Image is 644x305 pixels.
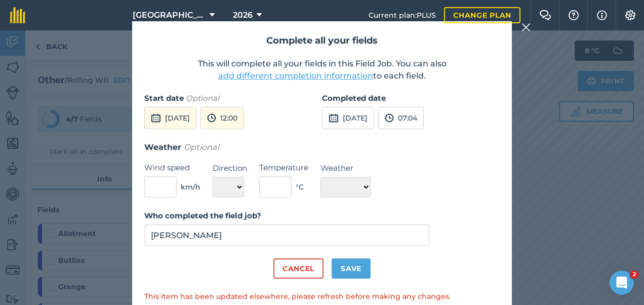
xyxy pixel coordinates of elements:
button: 07:04 [378,107,424,129]
span: ° C [296,181,304,193]
em: Optional [186,93,219,103]
img: A question mark icon [568,10,580,20]
p: This item has been updated elsewhere, please refresh before making any changes. [144,291,500,302]
img: A cog icon [624,10,636,20]
img: svg+xml;base64,PD94bWwgdmVyc2lvbj0iMS4wIiBlbmNvZGluZz0idXRmLTgiPz4KPCEtLSBHZW5lcmF0b3I6IEFkb2JlIE... [207,112,216,124]
label: Weather [320,162,371,174]
button: Cancel [273,258,324,279]
strong: Completed date [322,93,386,103]
strong: Start date [144,93,184,103]
strong: Who completed the field job? [144,211,261,220]
h3: Weather [144,141,500,154]
img: svg+xml;base64,PD94bWwgdmVyc2lvbj0iMS4wIiBlbmNvZGluZz0idXRmLTgiPz4KPCEtLSBHZW5lcmF0b3I6IEFkb2JlIE... [151,112,161,124]
iframe: Intercom live chat [610,271,634,295]
img: svg+xml;base64,PD94bWwgdmVyc2lvbj0iMS4wIiBlbmNvZGluZz0idXRmLTgiPz4KPCEtLSBHZW5lcmF0b3I6IEFkb2JlIE... [385,112,394,124]
span: [GEOGRAPHIC_DATA] [133,9,206,21]
span: km/h [181,181,200,193]
button: [DATE] [144,107,196,129]
button: 12:00 [200,107,244,129]
button: Save [332,258,371,279]
img: svg+xml;base64,PD94bWwgdmVyc2lvbj0iMS4wIiBlbmNvZGluZz0idXRmLTgiPz4KPCEtLSBHZW5lcmF0b3I6IEFkb2JlIE... [329,112,339,124]
label: Direction [213,162,247,174]
img: svg+xml;base64,PHN2ZyB4bWxucz0iaHR0cDovL3d3dy53My5vcmcvMjAwMC9zdmciIHdpZHRoPSIxNyIgaGVpZ2h0PSIxNy... [597,9,607,21]
label: Wind speed [144,162,200,174]
img: Two speech bubbles overlapping with the left bubble in the forefront [539,10,551,20]
img: fieldmargin Logo [10,7,25,23]
label: Temperature [259,162,308,174]
p: This will complete all your fields in this Field Job. You can also to each field. [144,58,500,82]
em: Optional [184,142,219,152]
span: 2026 [233,9,253,21]
a: Change plan [444,7,520,23]
span: Current plan : PLUS [369,10,436,21]
h2: Complete all your fields [144,33,500,48]
button: [DATE] [322,107,374,129]
button: add different completion information [218,70,373,82]
span: 2 [630,271,638,279]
